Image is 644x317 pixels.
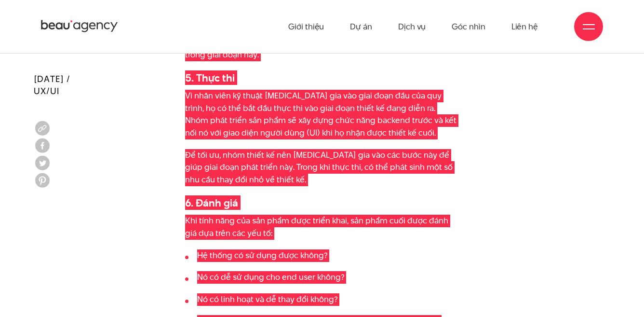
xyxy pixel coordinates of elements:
li: Hệ thống có sử dụng được không? [185,249,459,262]
li: Nó có linh hoạt và dễ thay đổi không? [185,293,459,306]
li: Nó có dễ sử dụng cho end user không? [185,271,459,284]
h3: 6. Đánh giá [185,195,459,210]
p: Khi tính năng của sản phẩm được triển khai, sản phẩm cuối được đánh giá dựa trên các yếu tố: [185,215,459,239]
p: Vì nhân viên kỹ thuật [MEDICAL_DATA] gia vào giai đoạn đầu của quy trình, họ có thể bắt đầu thực ... [185,90,459,139]
span: [DATE] / UX/UI [34,73,70,97]
p: Để tối ưu, nhóm thiết kế nên [MEDICAL_DATA] gia vào các bước này để giúp giai đoạn phát triển này... [185,149,459,186]
h3: 5. Thực thi [185,70,459,85]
